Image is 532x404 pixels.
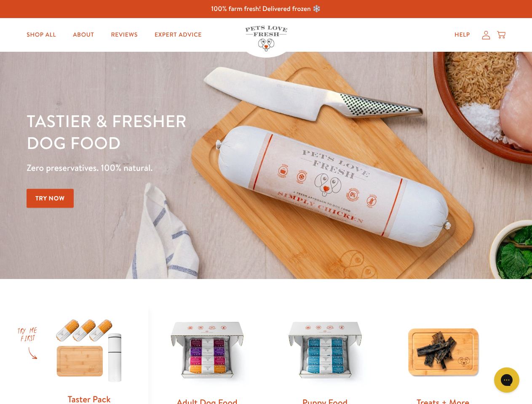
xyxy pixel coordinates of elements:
[20,27,63,43] a: Shop All
[148,27,209,43] a: Expert Advice
[27,110,346,154] h1: Tastier & fresher dog food
[66,27,101,43] a: About
[245,26,287,51] img: Pets Love Fresh
[104,27,144,43] a: Reviews
[490,364,524,396] iframe: Gorgias live chat messenger
[27,160,346,175] p: Zero preservatives. 100% natural.
[27,189,74,208] a: Try Now
[448,27,477,43] a: Help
